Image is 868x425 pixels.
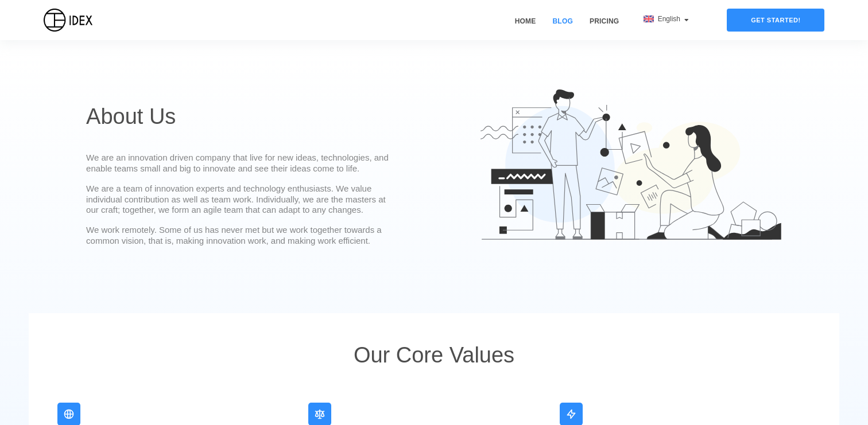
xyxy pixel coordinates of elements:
[511,16,540,40] a: Home
[727,9,824,32] div: Get started!
[86,225,394,247] p: We work remotely. Some of us has never met but we work together towards a common vision, that is,...
[86,184,394,216] p: We are a team of innovation experts and technology enthusiasts. We value individual contribution ...
[658,15,683,23] span: English
[586,16,623,40] a: Pricing
[354,342,514,398] h2: Our Core Values
[644,15,654,22] img: flag
[86,153,394,174] p: We are an innovation driven company that live for new ideas, technologies, and enable teams small...
[480,89,782,241] img: about us
[86,103,394,148] h2: About Us
[644,14,689,24] div: English
[549,16,577,40] a: Blog
[44,9,92,32] img: IDEX Logo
